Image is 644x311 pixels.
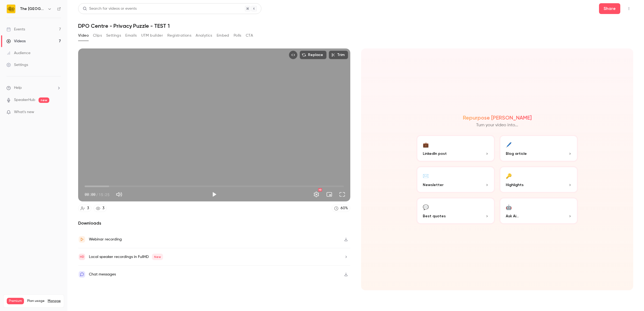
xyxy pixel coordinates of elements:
button: Embed video [289,51,297,59]
li: help-dropdown-opener [6,85,61,91]
div: 60 % [341,205,348,211]
button: Trim [329,51,348,59]
span: LinkedIn post [423,151,447,156]
div: Audience [6,50,30,56]
div: 🤖 [506,203,512,211]
div: HD [318,188,322,191]
span: new [39,97,49,103]
button: Emails [125,31,137,40]
a: SpeakerHub [14,97,35,103]
iframe: Noticeable Trigger [54,110,61,115]
button: UTM builder [141,31,163,40]
button: Turn on miniplayer [324,189,335,200]
button: Video [78,31,89,40]
button: Clips [93,31,102,40]
div: Videos [6,39,26,44]
button: Settings [106,31,121,40]
a: 3 [78,205,91,212]
h2: Downloads [78,220,350,226]
button: Share [599,3,620,14]
span: New [152,254,163,260]
button: Full screen [337,189,348,200]
span: Ask Ai... [506,213,519,219]
button: Analytics [196,31,212,40]
div: 🖊️ [506,140,512,149]
div: 3 [102,205,104,211]
button: Replace [300,51,327,59]
div: Webinar recording [89,236,122,243]
button: Mute [114,189,124,200]
button: 🔑Highlights [499,166,578,193]
button: Embed [217,31,229,40]
span: 00:00 [85,192,95,197]
h6: The [GEOGRAPHIC_DATA] [20,6,45,12]
div: 💼 [423,140,429,149]
span: What's new [14,109,34,115]
h1: DPO Centre - Privacy Puzzle - TEST 1 [78,23,633,29]
button: Registrations [167,31,191,40]
div: Local speaker recordings in FullHD [89,254,163,260]
div: Chat messages [89,271,116,278]
h2: Repurpose [PERSON_NAME] [463,114,532,121]
div: Events [6,27,25,32]
span: Highlights [506,182,524,188]
a: 60% [332,205,350,212]
button: Polls [234,31,241,40]
button: 💬Best quotes [416,197,495,224]
div: Settings [6,62,28,68]
button: Play [209,189,220,200]
div: 00:00 [85,192,109,197]
a: 3 [94,205,107,212]
div: Search for videos or events [83,6,137,12]
button: Top Bar Actions [625,4,633,13]
div: 3 [87,205,89,211]
span: Newsletter [423,182,444,188]
button: Settings [311,189,322,200]
span: Blog article [506,151,527,156]
span: / [96,192,98,197]
button: 🖊️Blog article [499,135,578,162]
span: 15:25 [99,192,109,197]
button: 🤖Ask Ai... [499,197,578,224]
div: 💬 [423,203,429,211]
span: Best quotes [423,213,446,219]
div: ✉️ [423,172,429,180]
span: Plan usage [27,299,44,303]
span: Help [14,85,22,91]
a: Manage [48,299,61,303]
p: Turn your video into... [476,122,518,128]
button: ✉️Newsletter [416,166,495,193]
span: Premium [7,298,24,304]
button: 💼LinkedIn post [416,135,495,162]
div: 🔑 [506,172,512,180]
button: CTA [246,31,253,40]
img: The DPO Centre [7,5,15,13]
